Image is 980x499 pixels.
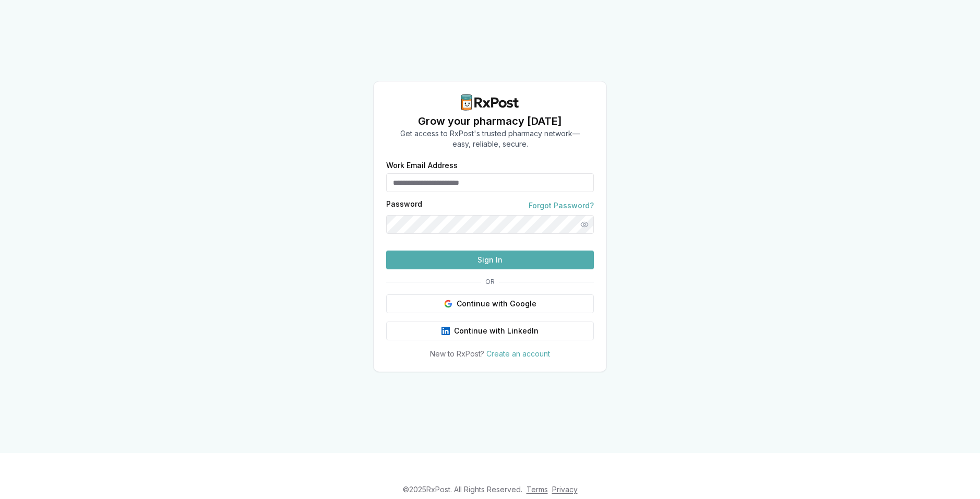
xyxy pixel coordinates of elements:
[386,322,594,340] button: Continue with LinkedIn
[481,278,499,286] span: OR
[400,114,580,128] h1: Grow your pharmacy [DATE]
[444,300,452,308] img: Google
[457,94,523,111] img: RxPost Logo
[486,349,550,358] a: Create an account
[441,327,450,335] img: LinkedIn
[386,162,594,169] label: Work Email Address
[575,215,594,234] button: Show password
[527,485,548,494] a: Terms
[386,294,594,313] button: Continue with Google
[386,200,422,211] label: Password
[529,200,594,211] a: Forgot Password?
[552,485,578,494] a: Privacy
[400,128,580,149] p: Get access to RxPost's trusted pharmacy network— easy, reliable, secure.
[386,251,594,269] button: Sign In
[430,349,484,358] span: New to RxPost?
